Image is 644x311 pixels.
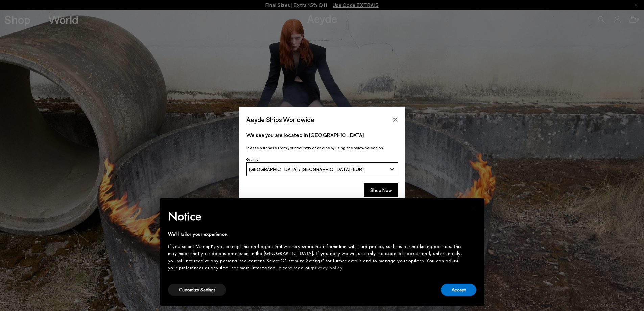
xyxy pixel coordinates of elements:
[168,207,466,225] h2: Notice
[246,157,258,161] span: Country
[390,115,400,125] button: Close
[246,145,398,151] p: Please purchase from your country of choice by using the below selection:
[168,284,226,296] button: Customize Settings
[364,183,398,197] button: Shop Now
[471,203,476,214] span: ×
[312,264,342,271] a: privacy policy
[246,114,314,126] span: Aeyde Ships Worldwide
[466,200,482,217] button: Close this notice
[168,243,466,271] div: If you select "Accept", you accept this and agree that we may share this information with third p...
[168,230,466,238] div: We'll tailor your experience.
[249,166,364,172] span: [GEOGRAPHIC_DATA] / [GEOGRAPHIC_DATA] (EUR)
[441,284,476,296] button: Accept
[246,131,398,139] p: We see you are located in [GEOGRAPHIC_DATA]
